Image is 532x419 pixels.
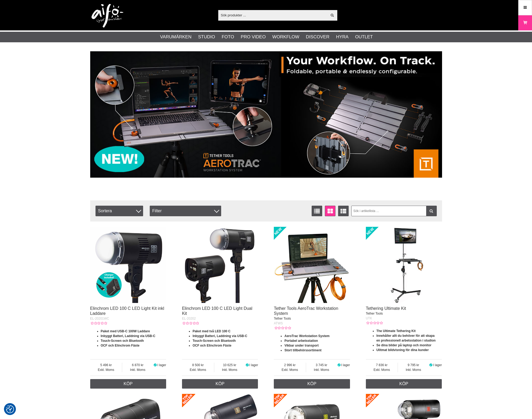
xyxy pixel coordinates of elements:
[193,344,231,347] strong: OCF och Elinchrom Fäste
[398,367,429,372] span: Inkl. Moms
[150,206,221,216] div: Filter
[306,34,329,40] a: Discover
[433,363,442,367] span: I lager
[284,348,321,352] strong: Stort tillbehörssortiment
[90,227,166,303] img: Elinchrom LED 100 C LED Light Kit inkl Laddare
[90,317,109,320] span: EL-20201WC
[193,339,236,343] strong: Touch-Screen och Bluetooth
[366,312,383,315] span: Tether Tools
[366,306,406,311] a: Tethering Ultimate Kit
[366,363,398,367] span: 7 836
[6,405,14,413] img: Revisit consent button
[306,367,337,372] span: Inkl. Moms
[376,348,429,352] strong: Ulitmat bildvisning för dina kunder
[101,329,150,333] strong: Paket med USB-C 100W Laddare
[351,206,437,216] input: Sök i artikellista ...
[312,206,322,216] a: Listvisning
[153,363,157,367] i: I lager
[337,363,341,367] i: I lager
[376,329,416,333] strong: The Ultimate Tethering Kit
[182,306,252,316] a: Elinchrom LED 100 C LED Light Dual Kit
[90,379,166,389] a: Köp
[101,334,156,338] strong: Inbyggt Batteri, Laddning via USB-C
[274,227,350,303] img: Tether Tools AeroTrac Workstation System
[366,379,442,389] a: Köp
[325,206,335,216] a: Fönstervisning
[122,363,153,367] span: 6 870
[90,363,122,367] span: 5 496
[284,334,330,338] strong: AeroTrac Workstation System
[182,321,199,326] div: Kundbetyg: 0
[274,306,338,316] a: Tether Tools AeroTrac Workstation System
[222,34,234,40] a: Foto
[182,367,214,372] span: Exkl. Moms
[90,367,122,372] span: Exkl. Moms
[214,363,245,367] span: 10 625
[90,51,442,178] img: Annons:007 banner-header-aerotrac-1390x500.jpg
[101,344,140,347] strong: OCF och Elinchrom Fäste
[366,316,372,320] span: UTK
[429,363,433,367] i: I lager
[241,34,266,40] a: Pro Video
[90,321,107,326] div: Kundbetyg: 0
[182,363,214,367] span: 8 500
[366,227,442,303] img: Tethering Ultimate Kit
[6,404,14,414] button: Samtyckesinställningar
[193,334,247,338] strong: Inbyggt Batteri, Laddning via USB-C
[245,363,249,367] i: I lager
[193,329,230,333] strong: Paket med två LED 100 C
[338,206,349,216] a: Utökad listvisning
[274,379,350,389] a: Köp
[274,326,291,330] div: Kundbetyg: 0
[284,344,319,347] strong: Vikbar under transport
[272,34,299,40] a: Workflow
[284,339,318,343] strong: Portabel arbetsstation
[376,343,431,347] strong: Se dina bilder på laptop och monitor
[341,363,350,367] span: I lager
[355,34,373,40] a: Outlet
[274,317,291,320] span: Tether Tools
[214,367,245,372] span: Inkl. Moms
[157,363,166,367] span: I lager
[426,206,437,216] a: Filtrera
[336,34,348,40] a: Hyra
[306,363,337,367] span: 3 745
[274,367,306,372] span: Exkl. Moms
[366,321,383,325] div: Kundbetyg: 0
[182,317,196,320] span: EL-20202
[218,11,328,19] input: Sök produkter ...
[376,339,436,342] strong: en professionell arbetsstation i studion
[182,379,258,389] a: Köp
[398,363,429,367] span: 9 795
[274,363,306,367] span: 2 996
[160,34,192,40] a: Varumärken
[274,321,283,325] span: ATWS
[101,339,144,343] strong: Touch-Screen och Bluetooth
[376,334,435,338] strong: Innehåller allt du behöver för att skapa
[366,367,398,372] span: Exkl. Moms
[198,34,215,40] a: Studio
[122,367,153,372] span: Inkl. Moms
[182,227,258,303] img: Elinchrom LED 100 C LED Light Dual Kit
[249,363,258,367] span: I lager
[96,206,143,216] span: Sortera
[90,306,164,316] a: Elinchrom LED 100 C LED Light Kit inkl Laddare
[92,4,123,28] img: logo.png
